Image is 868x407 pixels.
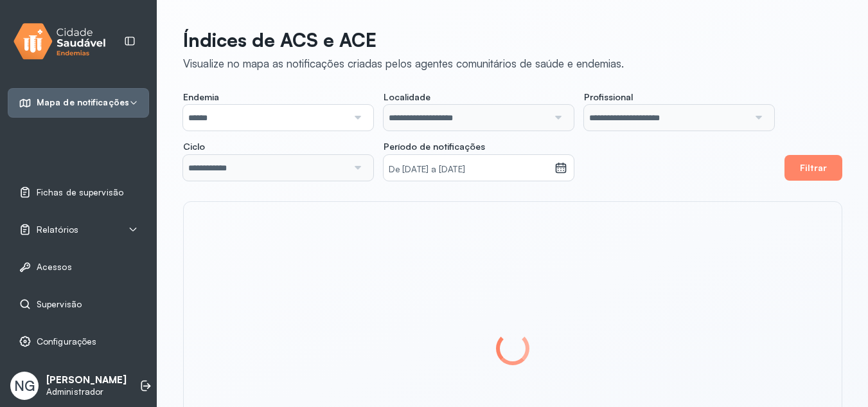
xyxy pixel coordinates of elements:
a: Supervisão [19,298,138,311]
span: Ciclo [183,141,205,152]
span: Acessos [37,262,72,273]
span: Endemia [183,91,219,103]
span: Mapa de notificações [37,97,129,108]
small: De [DATE] a [DATE] [389,163,549,176]
span: NG [14,377,35,394]
p: Administrador [46,386,127,397]
span: Fichas de supervisão [37,187,123,198]
span: Configurações [37,336,96,347]
span: Supervisão [37,299,82,310]
a: Acessos [19,260,138,273]
a: Fichas de supervisão [19,186,138,199]
span: Período de notificações [384,141,485,152]
span: Profissional [584,91,633,103]
span: Localidade [384,91,430,103]
img: logo.svg [13,21,106,62]
span: Relatórios [37,224,78,235]
div: Visualize no mapa as notificações criadas pelos agentes comunitários de saúde e endemias. [183,57,624,70]
a: Configurações [19,335,138,348]
p: [PERSON_NAME] [46,374,127,386]
p: Índices de ACS e ACE [183,28,624,51]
